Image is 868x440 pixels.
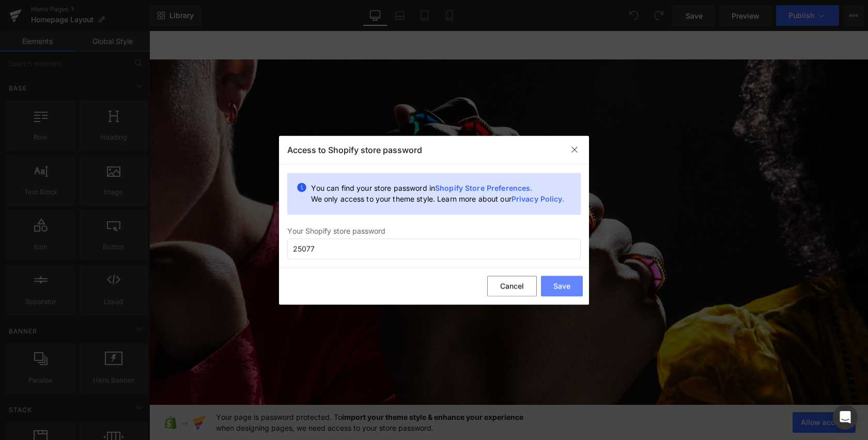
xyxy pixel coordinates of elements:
button: Save [541,276,583,297]
div: Your Shopify store password [287,225,581,236]
div: Open Intercom Messenger [833,405,858,430]
img: close-modal.svg [570,146,579,154]
a: Privacy Policy. [512,194,564,203]
img: info-alert.svg [297,173,307,193]
input: Enter password [287,238,581,259]
button: Cancel [487,276,537,297]
p: You can find your store password in [311,181,564,193]
p: We only access to your theme style. Learn more about our [311,193,564,204]
h4: Access to Shopify store password [279,144,422,156]
a: Shopify Store Preferences. [435,183,532,192]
